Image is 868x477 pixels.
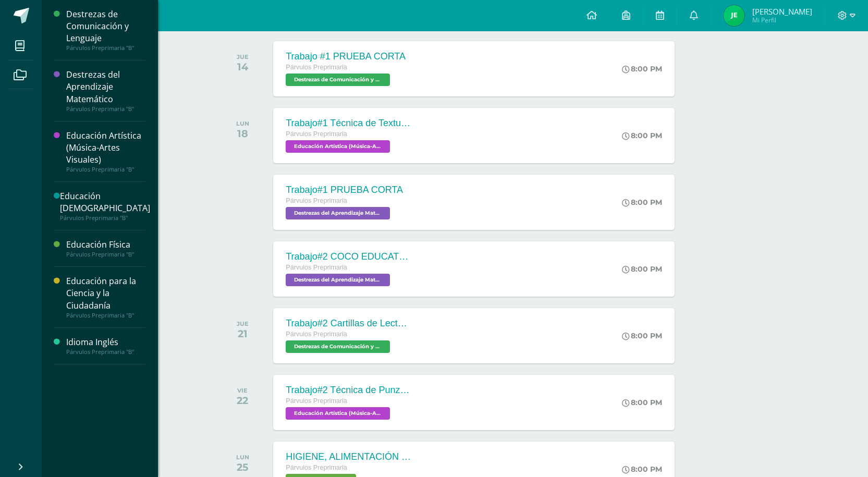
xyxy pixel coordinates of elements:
span: Párvulos Preprimaria [286,130,347,138]
div: Trabajo#1 PRUEBA CORTA [286,185,403,195]
a: Educación para la Ciencia y la CiudadaníaPárvulos Preprimaria "B" [66,275,145,319]
div: 22 [237,394,248,407]
a: Destrezas de Comunicación y LenguajePárvulos Preprimaria "B" [66,8,145,52]
div: Destrezas del Aprendizaje Matemático [66,69,145,105]
div: Trabajo#2 Técnica de Punzado [286,385,411,396]
div: Trabajo#2 Cartillas de Lectura [286,318,411,329]
div: Párvulos Preprimaria "B" [60,214,150,222]
a: Destrezas del Aprendizaje MatemáticoPárvulos Preprimaria "B" [66,69,145,112]
span: Destrezas del Aprendizaje Matemático 'B' [286,274,390,286]
div: 18 [236,127,249,140]
div: LUN [236,120,249,127]
div: Trabajo #1 PRUEBA CORTA [286,51,406,62]
div: 25 [236,461,249,473]
span: Párvulos Preprimaria [286,331,347,338]
span: Destrezas del Aprendizaje Matemático 'B' [286,207,390,219]
div: 8:00 PM [622,264,662,274]
span: Párvulos Preprimaria [286,197,347,204]
div: Trabajo#2 COCO EDUCATIVO [286,251,411,262]
a: Educación [DEMOGRAPHIC_DATA]Párvulos Preprimaria "B" [60,190,150,222]
div: HIGIENE, ALIMENTACIÓN E HIDRATACIÓN [286,451,411,462]
span: Destrezas de Comunicación y Lenguaje 'B' [286,340,390,353]
div: Párvulos Preprimaria "B" [66,105,145,113]
span: Mi Perfil [752,16,812,25]
div: Destrezas de Comunicación y Lenguaje [66,8,145,44]
div: JUE [237,320,249,327]
div: Idioma Inglés [66,336,145,348]
a: Educación FísicaPárvulos Preprimaria "B" [66,239,145,258]
div: 8:00 PM [622,131,662,140]
div: 8:00 PM [622,331,662,340]
div: Párvulos Preprimaria "B" [66,251,145,258]
div: Educación para la Ciencia y la Ciudadanía [66,275,145,311]
span: Párvulos Preprimaria [286,264,347,271]
div: JUE [237,53,249,60]
div: 14 [237,60,249,73]
div: Párvulos Preprimaria "B" [66,348,145,356]
div: Párvulos Preprimaria "B" [66,44,145,52]
span: [PERSON_NAME] [752,6,812,17]
div: Educación Física [66,239,145,251]
span: Destrezas de Comunicación y Lenguaje 'B' [286,74,390,86]
div: Párvulos Preprimaria "B" [66,166,145,173]
span: Párvulos Preprimaria [286,64,347,71]
div: Párvulos Preprimaria "B" [66,312,145,319]
div: 21 [237,327,249,340]
img: c007f0e6d657d91ff81b72d4617e8283.png [724,5,744,26]
div: LUN [236,454,249,461]
div: Educación [DEMOGRAPHIC_DATA] [60,190,150,214]
span: Educación Artística (Música-Artes Visuales) 'B' [286,140,390,153]
a: Educación Artística (Música-Artes Visuales)Párvulos Preprimaria "B" [66,130,145,173]
div: Trabajo#1 Técnica de Texturizado [286,118,411,129]
span: Párvulos Preprimaria [286,464,347,471]
span: Párvulos Preprimaria [286,397,347,405]
span: Educación Artística (Música-Artes Visuales) 'B' [286,407,390,420]
div: 8:00 PM [622,64,662,74]
div: 8:00 PM [622,398,662,407]
div: 8:00 PM [622,464,662,474]
a: Idioma InglésPárvulos Preprimaria "B" [66,336,145,356]
div: Educación Artística (Música-Artes Visuales) [66,130,145,166]
div: 8:00 PM [622,198,662,207]
div: VIE [237,387,248,394]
